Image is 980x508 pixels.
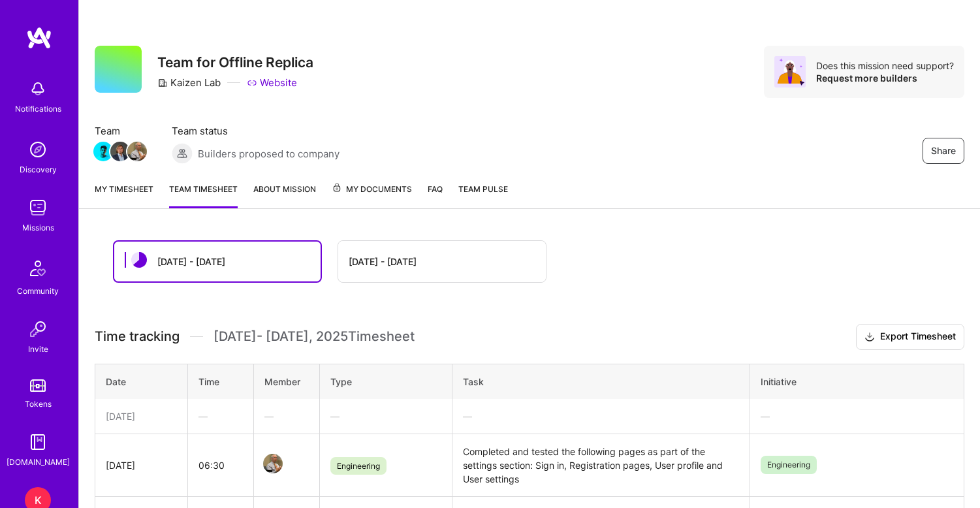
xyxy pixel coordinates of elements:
[25,429,51,455] img: guide book
[452,434,750,496] td: Completed and tested the following pages as part of the settings section: Sign in, Registration p...
[263,454,283,473] img: Team Member Avatar
[25,136,51,163] img: discovery
[349,255,417,268] div: [DATE] - [DATE]
[458,182,508,208] a: Team Pulse
[25,76,51,102] img: bell
[22,221,54,234] div: Missions
[106,409,177,423] div: [DATE]
[110,142,130,161] img: Team Member Avatar
[452,364,750,399] th: Task
[428,182,443,208] a: FAQ
[28,342,48,356] div: Invite
[25,397,52,411] div: Tokens
[95,364,188,399] th: Date
[172,124,340,138] span: Team status
[247,76,297,89] a: Website
[198,147,340,161] span: Builders proposed to company
[332,182,412,208] a: My Documents
[254,364,320,399] th: Member
[93,142,113,161] img: Team Member Avatar
[463,409,739,423] div: —
[22,253,54,284] img: Community
[157,255,225,268] div: [DATE] - [DATE]
[25,195,51,221] img: teamwork
[264,409,309,423] div: —
[264,452,281,475] a: Team Member Avatar
[127,142,147,161] img: Team Member Avatar
[15,102,61,116] div: Notifications
[157,78,168,88] i: icon CompanyGray
[30,379,46,392] img: tokens
[187,364,253,399] th: Time
[253,182,316,208] a: About Mission
[17,284,59,298] div: Community
[761,409,953,423] div: —
[169,182,238,208] a: Team timesheet
[332,182,412,197] span: My Documents
[7,455,70,469] div: [DOMAIN_NAME]
[20,163,57,176] div: Discovery
[172,143,193,164] img: Builders proposed to company
[750,364,964,399] th: Initiative
[157,76,221,89] div: Kaizen Lab
[129,140,146,163] a: Team Member Avatar
[458,184,508,194] span: Team Pulse
[25,316,51,342] img: Invite
[95,328,180,345] span: Time tracking
[95,140,112,163] a: Team Member Avatar
[774,56,806,87] img: Avatar
[856,324,964,350] button: Export Timesheet
[95,182,153,208] a: My timesheet
[931,144,956,157] span: Share
[157,54,313,71] h3: Team for Offline Replica
[198,409,243,423] div: —
[112,140,129,163] a: Team Member Avatar
[213,328,415,345] span: [DATE] - [DATE] , 2025 Timesheet
[131,252,147,268] img: status icon
[330,409,441,423] div: —
[923,138,964,164] button: Share
[816,72,954,84] div: Request more builders
[106,458,177,472] div: [DATE]
[26,26,52,50] img: logo
[187,434,253,496] td: 06:30
[320,364,452,399] th: Type
[761,456,817,474] span: Engineering
[864,330,875,344] i: icon Download
[330,457,387,475] span: Engineering
[95,124,146,138] span: Team
[816,59,954,72] div: Does this mission need support?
